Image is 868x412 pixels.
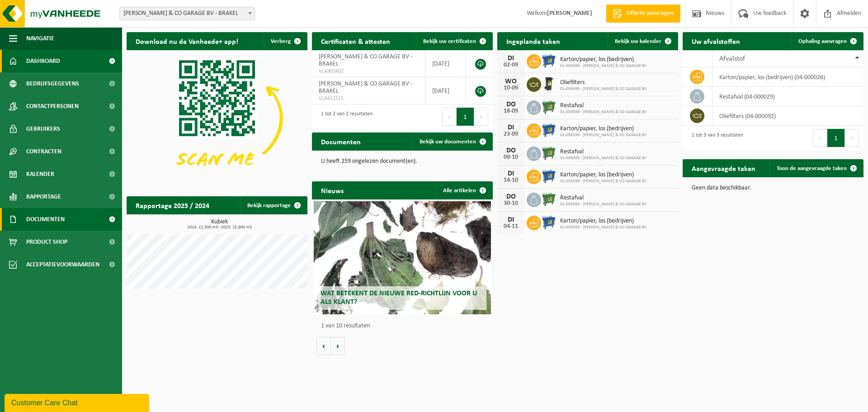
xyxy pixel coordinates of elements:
div: WO [502,78,520,85]
span: Restafval [560,102,647,109]
div: 10-09 [502,85,520,91]
div: 09-10 [502,154,520,161]
button: Verberg [264,32,307,50]
a: Alle artikelen [436,181,492,199]
span: Navigatie [26,27,54,50]
span: 01-056599 - [PERSON_NAME] & CO GARAGE BV [560,109,647,115]
a: Toon de aangevraagde taken [769,159,863,177]
iframe: chat widget [5,392,151,412]
span: 01-056599 - [PERSON_NAME] & CO GARAGE BV [560,225,647,230]
span: Ophaling aanvragen [798,38,847,44]
a: Ophaling aanvragen [791,32,863,50]
span: Karton/papier, los (bedrijven) [560,56,647,63]
img: WB-0660-HPE-BE-01 [541,122,557,137]
div: 1 tot 2 van 2 resultaten [316,107,373,127]
button: Next [845,129,859,147]
button: Previous [442,108,457,126]
a: Offerte aanvragen [606,5,680,23]
div: DO [502,101,520,108]
span: Toon de aangevraagde taken [777,166,847,171]
a: Bekijk uw kalender [608,32,677,50]
span: 2024: 22,500 m3 - 2025: 15,900 m3 [131,225,307,230]
span: 01-056599 - [PERSON_NAME] & CO GARAGE BV [560,133,647,138]
strong: [PERSON_NAME] [547,10,592,17]
td: [DATE] [425,77,466,104]
div: DO [502,193,520,200]
span: 01-056599 - [PERSON_NAME] & CO GARAGE BV [560,179,647,184]
span: Bekijk uw kalender [615,38,661,44]
span: Verberg [271,38,291,44]
span: Product Shop [26,231,67,253]
span: Restafval [560,148,647,156]
p: 1 van 10 resultaten [321,323,488,329]
div: DI [502,170,520,177]
img: WB-0240-HPE-BK-01 [541,76,557,91]
img: WB-0660-HPE-GN-01 [541,145,557,161]
span: Gebruikers [26,118,60,140]
div: 18-09 [502,108,520,114]
span: [PERSON_NAME] & CO GARAGE BV - BRAKEL [319,53,412,67]
div: DI [502,124,520,131]
h2: Aangevraagde taken [683,159,764,177]
h2: Documenten [312,133,370,150]
td: restafval (04-000029) [712,87,863,106]
h2: Certificaten & attesten [312,32,399,50]
div: DI [502,55,520,62]
span: VLA903402 [319,68,418,75]
button: Previous [813,129,827,147]
td: oliefilters (04-000092) [712,106,863,126]
span: Documenten [26,208,65,231]
div: 30-10 [502,200,520,207]
div: 04-11 [502,223,520,230]
button: 1 [457,108,474,126]
span: Afvalstof [719,55,745,62]
h2: Download nu de Vanheede+ app! [127,32,247,50]
span: HEERMAN MARIO & CO GARAGE BV - BRAKEL [120,7,255,20]
button: 1 [827,129,845,147]
h2: Ingeplande taken [497,32,569,50]
span: Restafval [560,194,647,202]
span: Karton/papier, los (bedrijven) [560,171,647,179]
td: [DATE] [425,50,466,77]
img: Download de VHEPlus App [127,50,307,186]
span: Acceptatievoorwaarden [26,253,99,276]
span: [PERSON_NAME] & CO GARAGE BV - BRAKEL [319,81,412,95]
button: Next [474,108,488,126]
a: Bekijk uw documenten [412,133,492,151]
span: 01-056599 - [PERSON_NAME] & CO GARAGE BV [560,156,647,161]
span: Bekijk uw documenten [420,139,476,145]
div: DI [502,216,520,223]
img: WB-0660-HPE-GN-01 [541,191,557,207]
img: WB-0660-HPE-BE-01 [541,168,557,184]
div: 02-09 [502,62,520,68]
p: Geen data beschikbaar. [692,185,854,191]
a: Bekijk uw certificaten [416,32,492,50]
a: Bekijk rapportage [240,196,307,214]
span: HEERMAN MARIO & CO GARAGE BV - BRAKEL [119,7,255,20]
a: Wat betekent de nieuwe RED-richtlijn voor u als klant? [314,201,491,314]
button: Vorige [316,337,331,355]
span: Kalender [26,163,54,185]
span: Karton/papier, los (bedrijven) [560,125,647,133]
span: Oliefilters [560,79,647,86]
div: 23-09 [502,131,520,137]
img: WB-0660-HPE-GN-01 [541,99,557,114]
span: Bedrijfsgegevens [26,72,79,95]
h2: Rapportage 2025 / 2024 [127,196,218,214]
button: Volgende [331,337,345,355]
span: 01-056599 - [PERSON_NAME] & CO GARAGE BV [560,63,647,69]
div: 14-10 [502,177,520,184]
img: WB-0660-HPE-BE-01 [541,214,557,230]
img: WB-0660-HPE-BE-01 [541,53,557,68]
span: Offerte aanvragen [624,9,676,18]
span: 01-056599 - [PERSON_NAME] & CO GARAGE BV [560,86,647,92]
span: VLA612515 [319,95,418,102]
h2: Uw afvalstoffen [683,32,749,50]
span: Wat betekent de nieuwe RED-richtlijn voor u als klant? [321,290,477,306]
span: Dashboard [26,50,60,72]
span: 01-056599 - [PERSON_NAME] & CO GARAGE BV [560,202,647,207]
td: karton/papier, los (bedrijven) (04-000026) [712,67,863,87]
p: U heeft 259 ongelezen document(en). [321,158,484,165]
span: Contactpersonen [26,95,79,118]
